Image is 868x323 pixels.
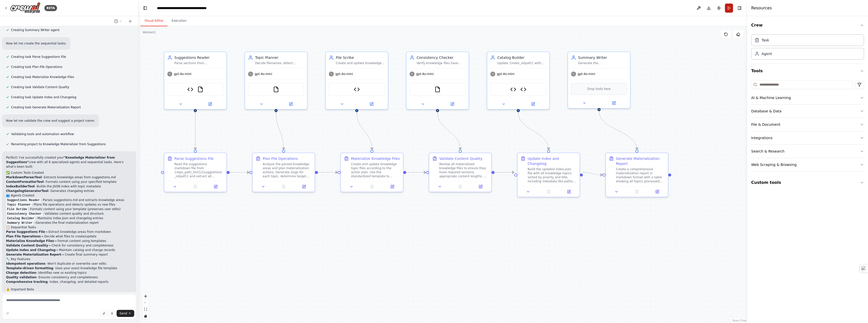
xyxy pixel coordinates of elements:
h2: ✅ Custom Tools Created [6,170,132,175]
span: Creating task Validate Content Quality [11,85,69,89]
span: gpt-4o-mini [174,72,192,76]
li: - Generates the final materialization report [6,220,132,225]
span: gpt-4o-mini [497,72,514,76]
li: - Plans file operations and detects updates vs new files [6,202,132,207]
span: Drop tools here [587,86,611,91]
span: gpt-4o-mini [255,72,272,76]
strong: Validate Content Quality [6,244,48,247]
code: Consistency Checker [6,212,43,216]
button: zoom in [142,293,149,300]
button: Open in side panel [648,189,666,195]
h4: Resources [751,5,772,11]
button: No output available [538,189,559,195]
code: Catalog Builder [6,216,35,221]
div: Version 1 [143,30,156,34]
g: Edge from d6945042-345c-44fd-a61b-3d0d143f4737 to dba91727-daaf-4348-aeba-408b7ca50f6e [230,170,249,175]
strong: Comprehensive tracking [6,280,48,284]
span: Creating task Parse Suggestions File [11,55,66,59]
li: - Ensures consistency and completeness [6,275,132,280]
h2: 📋 Sequential Tasks [6,225,132,230]
button: Click to speak your automation idea [108,310,116,317]
p: Now let me validate the crew and suggest a project name: [6,118,95,123]
div: Analyze the parsed knowledge areas and plan materialization actions. Generate slugs for each topi... [263,162,312,178]
div: Materialize Knowledge Files [351,156,400,161]
strong: ChangelogGeneratorTool [6,189,48,193]
code: Summary Writer [6,221,34,225]
div: Validate Content Quality [439,156,482,161]
img: FileReadTool [197,86,203,92]
div: Generate Materialization ReportCreate a comprehensive materialization report in markdown format w... [605,153,668,197]
strong: Template-driven formatting [6,266,53,270]
div: Catalog Builder [497,55,546,60]
strong: ContentFormatterTool [6,180,44,184]
button: Open in side panel [295,184,313,190]
div: Consistency CheckerVerify knowledge files have required sections, appropriate lengths, and no dup... [406,52,469,110]
span: gpt-4o-mini [335,72,353,76]
div: Topic PlannerDecide filenames, detect updates vs new files, and plan materialization actions base... [245,52,308,110]
g: Edge from cc726cc3-3c6a-471e-846a-bcc6c36239e1 to d6945042-345c-44fd-a61b-3d0d143f4737 [193,112,198,150]
button: Open in side panel [560,189,578,195]
button: Tools [751,64,864,78]
li: - Validates content quality and structure [6,211,132,216]
g: Edge from 4bcd7a29-5df9-4d3d-a36b-2e0cdf33170f to a48f6d3f-5954-4d67-ab85-0b9c11acb60e [495,170,514,175]
li: - Generates changelog entries [6,189,132,193]
div: Materialize Knowledge FilesCreate and update knowledge topic files according to the action plan. ... [340,153,403,192]
button: Database & Data [751,105,864,118]
button: Crew [751,18,864,32]
div: Agent [762,51,772,56]
li: → Extract knowledge areas from markdown [6,230,132,234]
button: AI & Machine Learning [751,91,864,104]
div: Parse sections from {suggestions_relpath} and normalize topic metadata for knowledge materializat... [174,61,223,65]
div: React Flow controls [142,293,149,319]
g: Edge from a48f6d3f-5954-4d67-ab85-0b9c11acb60e to e8d1e0f8-114c-438d-b8e6-62a78e54f85c [583,170,603,178]
div: Plan File Operations [263,156,298,161]
g: Edge from dba91727-daaf-4348-aeba-408b7ca50f6e to 5b7c4c91-6331-48e8-8823-cdc453f6bc46 [318,170,338,175]
img: Changelog Generator Tool [520,86,526,92]
div: Topic Planner [255,55,304,60]
li: - Identifies new vs existing topics [6,270,132,275]
button: Open in side panel [384,184,401,190]
span: Renaming project to Knowledge Materializer from Suggestions [11,142,106,146]
code: Suggestions Reader [6,198,41,203]
h2: 👥 Agents Created [6,193,132,198]
div: Suggestions Reader [174,55,223,60]
li: - Index, changelog, and detailed reports [6,280,132,284]
div: Generate Materialization Report [616,156,665,166]
img: Content Formatter Tool [354,86,360,92]
div: Database & Data [751,109,781,114]
div: Parse Suggestions FileRead the suggestions markdown file from {repo_path_hint}/{suggestions_relpa... [164,153,227,192]
g: Edge from 45d874ca-7f43-4c95-96c2-0f74e2a3102d to 5b7c4c91-6331-48e8-8823-cdc453f6bc46 [354,112,374,150]
div: Plan File OperationsAnalyze the parsed knowledge areas and plan materialization actions. Generate... [252,153,315,192]
div: Verify knowledge files have required sections, appropriate lengths, and no duplicate content. Ens... [417,61,466,65]
button: Start a new chat [126,18,134,24]
g: Edge from 2bb45207-b529-438a-ac60-dde9b28402d1 to e8d1e0f8-114c-438d-b8e6-62a78e54f85c [596,111,639,150]
div: Generate the materialization_report.md with a comprehensive table of topics, priorities, actions ... [578,61,627,65]
li: → Decide what files to create/update [6,234,132,239]
button: Open in side panel [600,100,628,106]
li: - Builds the JSON index with topic metadata [6,184,132,189]
button: fit view [142,306,149,313]
strong: IndexBuilderTool [6,185,35,188]
div: Create and update knowledge topic files according to the action plan. Use the standardized templa... [351,162,400,178]
button: Open in side panel [277,101,305,107]
p: Since the platform restricts direct file writing operations, your crew will that would be written... [6,292,132,310]
span: Send [120,311,127,315]
li: → Format content using templates [6,239,132,243]
div: Parse Suggestions File [174,156,214,161]
img: Logo [10,2,40,14]
button: Open in side panel [519,101,547,107]
div: Web Scraping & Browsing [751,162,797,167]
h2: ⚠️ Important Note [6,287,132,292]
div: AI & Machine Learning [751,95,791,100]
strong: Parse Suggestions File [6,230,45,234]
div: Review all materialized knowledge files to ensure they have required sections, appropriate conten... [439,162,488,178]
img: FileReadTool [435,86,441,92]
div: BETA [44,5,57,11]
button: Open in side panel [196,101,224,107]
button: No output available [361,184,383,190]
strong: Materialize Knowledge Files [6,239,54,243]
strong: Update Index and Changelog [6,248,56,252]
span: Creating task Materialize Knowledge Files [11,75,74,79]
li: → Check for consistency and completeness [6,243,132,248]
button: No output available [626,189,648,195]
